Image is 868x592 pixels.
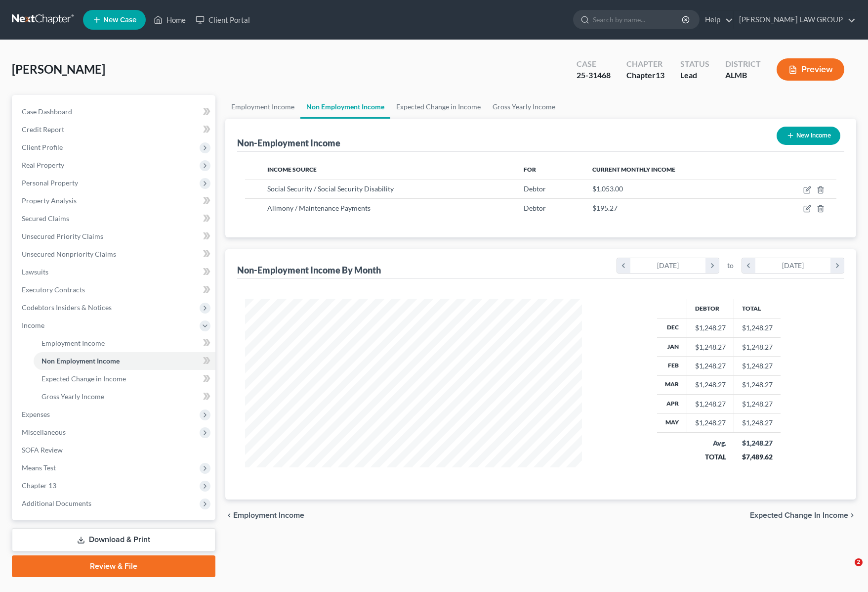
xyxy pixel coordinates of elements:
[705,258,719,273] i: chevron_right
[617,258,630,273] i: chevron_left
[14,263,215,281] a: Lawsuits
[680,70,709,81] div: Lead
[725,70,761,81] div: ALMB
[22,303,112,312] span: Codebtors Insiders & Notices
[22,125,64,134] span: Credit Report
[390,95,487,119] a: Expected Change in Income
[22,463,56,472] span: Means Test
[777,58,844,81] button: Preview
[657,395,687,413] th: Apr
[855,558,863,566] span: 2
[267,166,317,173] span: Income Source
[742,258,755,273] i: chevron_left
[14,192,215,210] a: Property Analysis
[834,558,858,582] iframe: Intercom live chat
[742,452,773,462] div: $7,489.62
[524,184,546,193] span: Debtor
[14,228,215,245] a: Unsecured Priority Claims
[657,357,687,375] th: Feb
[34,370,215,388] a: Expected Change in Income
[22,196,77,205] span: Property Analysis
[237,137,340,149] div: Non-Employment Income
[149,11,191,29] a: Home
[577,70,611,81] div: 25-31468
[734,11,856,29] a: [PERSON_NAME] LAW GROUP
[14,103,215,121] a: Case Dashboard
[22,232,103,240] span: Unsecured Priority Claims
[695,361,726,371] div: $1,248.27
[14,121,215,138] a: Credit Report
[34,388,215,406] a: Gross Yearly Income
[12,528,215,551] a: Download & Print
[777,127,840,145] button: New Income
[22,481,56,490] span: Chapter 13
[22,214,69,223] span: Secured Claims
[41,374,126,383] span: Expected Change in Income
[12,555,215,577] a: Review & File
[487,95,561,119] a: Gross Yearly Income
[14,281,215,299] a: Executory Contracts
[22,499,91,507] span: Additional Documents
[41,392,104,401] span: Gross Yearly Income
[657,319,687,337] th: Dec
[22,143,63,151] span: Client Profile
[225,511,304,519] button: chevron_left Employment Income
[41,357,120,365] span: Non Employment Income
[630,258,706,273] div: [DATE]
[734,357,781,375] td: $1,248.27
[22,250,116,258] span: Unsecured Nonpriority Claims
[734,337,781,356] td: $1,248.27
[695,418,726,428] div: $1,248.27
[22,285,85,294] span: Executory Contracts
[300,95,390,119] a: Non Employment Income
[687,299,734,319] th: Debtor
[22,268,48,276] span: Lawsuits
[656,70,664,80] span: 13
[14,210,215,228] a: Secured Claims
[695,380,726,390] div: $1,248.27
[657,337,687,356] th: Jan
[22,321,44,329] span: Income
[225,95,300,119] a: Employment Income
[237,264,381,276] div: Non-Employment Income By Month
[592,184,623,193] span: $1,053.00
[734,319,781,337] td: $1,248.27
[593,10,683,29] input: Search by name...
[14,441,215,459] a: SOFA Review
[34,334,215,352] a: Employment Income
[695,342,726,352] div: $1,248.27
[742,438,773,448] div: $1,248.27
[657,375,687,394] th: Mar
[680,58,709,70] div: Status
[626,70,664,81] div: Chapter
[22,161,64,169] span: Real Property
[267,204,371,212] span: Alimony / Maintenance Payments
[657,413,687,432] th: May
[695,438,726,448] div: Avg.
[734,395,781,413] td: $1,248.27
[14,245,215,263] a: Unsecured Nonpriority Claims
[22,107,72,116] span: Case Dashboard
[592,166,675,173] span: Current Monthly Income
[191,11,255,29] a: Client Portal
[34,352,215,370] a: Non Employment Income
[12,62,105,76] span: [PERSON_NAME]
[524,204,546,212] span: Debtor
[22,446,63,454] span: SOFA Review
[695,399,726,409] div: $1,248.27
[750,511,848,519] span: Expected Change in Income
[233,511,304,519] span: Employment Income
[22,410,50,418] span: Expenses
[725,58,761,70] div: District
[22,428,66,436] span: Miscellaneous
[695,323,726,333] div: $1,248.27
[524,166,536,173] span: For
[626,58,664,70] div: Chapter
[727,261,734,271] span: to
[22,179,78,187] span: Personal Property
[577,58,611,70] div: Case
[267,184,394,193] span: Social Security / Social Security Disability
[700,11,733,29] a: Help
[830,258,844,273] i: chevron_right
[103,16,136,24] span: New Case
